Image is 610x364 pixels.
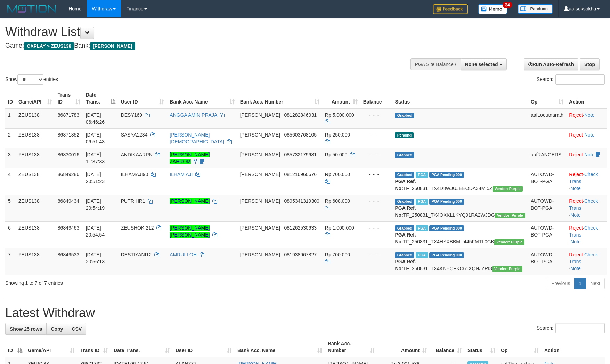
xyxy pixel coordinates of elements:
span: None selected [465,61,498,67]
th: Date Trans.: activate to sort column ascending [111,337,173,357]
a: Note [570,266,581,271]
th: Status: activate to sort column ascending [465,337,498,357]
th: Action [566,89,607,108]
select: Showentries [17,74,43,85]
img: Feedback.jpg [433,4,468,14]
th: User ID: activate to sort column ascending [118,89,167,108]
span: OXPLAY > ZEUS138 [24,42,74,50]
td: 4 [5,168,16,195]
th: Bank Acc. Name: activate to sort column ascending [235,337,325,357]
td: AUTOWD-BOT-PGA [528,221,566,248]
span: Copy 081216960676 to clipboard [284,172,317,177]
a: Copy [46,323,67,335]
td: aafLoeutnarath [528,108,566,129]
div: - - - [363,151,390,158]
button: None selected [461,58,507,70]
a: Note [570,185,581,191]
span: [DATE] 06:46:26 [86,112,105,125]
img: panduan.png [518,4,553,14]
span: 86849463 [58,225,79,231]
a: Show 25 rows [5,323,47,335]
th: Game/API: activate to sort column ascending [16,89,55,108]
th: Trans ID: activate to sort column ascending [78,337,111,357]
span: Grabbed [395,252,414,258]
td: · · [566,195,607,221]
td: 7 [5,248,16,275]
td: TF_250831_TX4HYXBBMU445FMTL0GK [392,221,528,248]
span: [PERSON_NAME] [90,42,135,50]
h1: Latest Withdraw [5,306,605,320]
a: Check Trans [569,172,598,184]
div: Showing 1 to 7 of 7 entries [5,277,249,287]
td: · · [566,221,607,248]
span: [DATE] 06:51:43 [86,132,105,144]
span: [PERSON_NAME] [240,132,280,138]
td: 6 [5,221,16,248]
span: 86871783 [58,112,79,118]
td: 3 [5,148,16,168]
a: Run Auto-Refresh [524,58,578,70]
span: DESY169 [121,112,142,118]
td: TF_250831_TX4OXKLLKYQ91RA2WJDG [392,195,528,221]
label: Show entries [5,74,58,85]
a: 1 [574,278,586,289]
div: - - - [363,251,390,258]
img: Button%20Memo.svg [478,4,507,14]
td: 1 [5,108,16,129]
div: - - - [363,224,390,231]
span: [PERSON_NAME] [240,152,280,157]
span: Rp 5.000.000 [325,112,354,118]
span: [DATE] 20:54:54 [86,225,105,238]
td: ZEUS138 [16,168,55,195]
a: Reject [569,198,583,204]
a: [PERSON_NAME][DEMOGRAPHIC_DATA] [170,132,224,144]
span: Pending [395,132,414,138]
a: Note [570,212,581,218]
span: Grabbed [395,113,414,118]
img: MOTION_logo.png [5,3,58,14]
span: PGA Pending [429,252,464,258]
a: Reject [569,252,583,257]
span: [DATE] 20:51:23 [86,172,105,184]
td: · [566,128,607,148]
th: Op: activate to sort column ascending [528,89,566,108]
span: Rp 700.000 [325,252,350,257]
a: Note [584,112,595,118]
th: Action [542,337,605,357]
a: Note [584,152,595,157]
div: - - - [363,131,390,138]
span: Marked by aafRornrotha [416,252,428,258]
th: Trans ID: activate to sort column ascending [55,89,83,108]
span: ANDIKAARPN [121,152,153,157]
b: PGA Ref. No: [395,259,416,271]
a: Check Trans [569,225,598,238]
td: ZEUS138 [16,148,55,168]
th: Balance [360,89,392,108]
th: Amount: activate to sort column ascending [322,89,360,108]
h1: Withdraw List [5,25,400,39]
span: PGA Pending [429,172,464,178]
span: CSV [72,326,82,332]
span: Copy 085732179681 to clipboard [284,152,317,157]
span: Rp 1.000.000 [325,225,354,231]
td: ZEUS138 [16,128,55,148]
a: Note [570,239,581,245]
a: CSV [67,323,86,335]
a: Reject [569,132,583,138]
td: · · [566,168,607,195]
td: 5 [5,195,16,221]
span: PGA Pending [429,225,464,231]
input: Search: [555,74,605,85]
td: ZEUS138 [16,195,55,221]
a: [PERSON_NAME] [PERSON_NAME] [170,225,210,238]
span: DESTIYANI12 [121,252,152,257]
span: Grabbed [395,172,414,178]
td: 2 [5,128,16,148]
label: Search: [537,323,605,333]
b: PGA Ref. No: [395,232,416,245]
span: Vendor URL: https://trx4.1velocity.biz [494,239,524,245]
span: Show 25 rows [10,326,42,332]
td: · [566,148,607,168]
span: Rp 700.000 [325,172,350,177]
span: ZEUSHOKI212 [121,225,154,231]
